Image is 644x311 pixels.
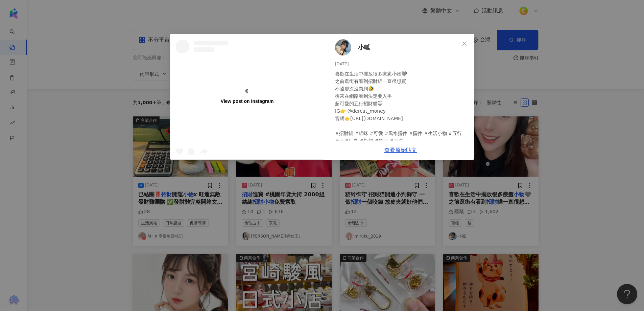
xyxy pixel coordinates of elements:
img: KOL Avatar [335,39,351,55]
span: 小呱 [358,43,370,52]
a: View post on Instagram [170,34,324,159]
div: 喜歡在生活中擺放很多療癒小物🩶 之前逛街有看到招財貓一直很想買 不過那次沒買到🤣 後來在網路看到決定要入手 超可愛的五行招財貓🐱 IG👉 @dercat_money 官網👉[URL][DOMAI... [335,70,469,145]
div: [DATE] [335,61,469,67]
a: KOL Avatar小呱 [335,39,459,55]
button: Close [458,37,471,50]
span: close [462,41,467,46]
div: View post on Instagram [220,98,273,104]
a: 查看原始貼文 [384,147,417,153]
